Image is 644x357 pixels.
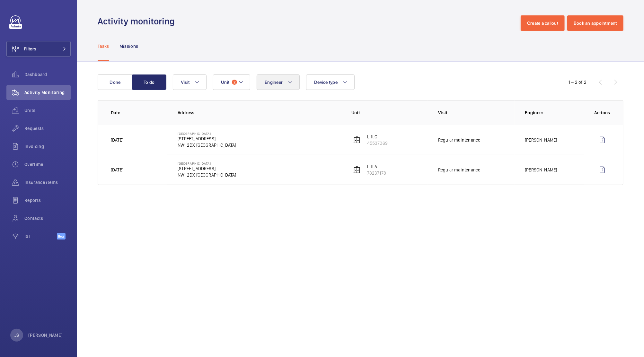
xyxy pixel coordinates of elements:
p: Engineer [525,109,584,116]
button: Create a callout [521,15,565,31]
p: [PERSON_NAME] [525,137,557,143]
p: Tasks [98,43,109,49]
button: Book an appointment [567,15,623,31]
button: Engineer [257,74,300,90]
span: Visit [181,80,190,85]
span: Dashboard [24,71,71,78]
span: Overtime [24,161,71,168]
p: [GEOGRAPHIC_DATA] [178,132,236,135]
p: [STREET_ADDRESS] [178,135,236,142]
h1: Activity monitoring [98,15,179,27]
span: Contacts [24,215,71,222]
p: Regular maintenance [438,137,480,143]
p: Unit [351,109,428,116]
p: Lift C [367,134,388,140]
span: IoT [24,233,57,239]
p: Date [111,109,167,116]
p: JS [14,332,19,338]
p: [PERSON_NAME] [28,332,63,338]
p: 45537069 [367,140,388,146]
img: elevator.svg [353,166,361,174]
p: Lift A [367,163,386,170]
p: Address [178,109,341,116]
img: elevator.svg [353,136,361,144]
span: Unit [221,80,229,85]
button: Visit [173,74,207,90]
span: 2 [232,80,237,85]
span: Device type [314,80,338,85]
button: Done [98,74,132,90]
p: [GEOGRAPHIC_DATA] [178,161,236,165]
p: NW1 2DX [GEOGRAPHIC_DATA] [178,172,236,178]
p: Missions [119,43,138,49]
span: Units [24,107,71,114]
span: Activity Monitoring [24,89,71,96]
span: Beta [57,233,66,239]
button: Unit2 [213,74,250,90]
span: Filters [24,46,36,52]
div: 1 – 2 of 2 [569,79,587,85]
button: Device type [306,74,355,90]
p: [DATE] [111,167,123,173]
button: Filters [6,41,71,57]
span: Requests [24,125,71,132]
p: 78237178 [367,170,386,176]
p: Actions [595,109,610,116]
span: Invoicing [24,143,71,150]
span: Engineer [265,80,283,85]
p: NW1 2DX [GEOGRAPHIC_DATA] [178,142,236,148]
span: Insurance items [24,179,71,186]
p: Regular maintenance [438,167,480,173]
span: Reports [24,197,71,204]
p: Visit [438,109,515,116]
button: To do [132,74,166,90]
p: [PERSON_NAME] [525,167,557,173]
p: [STREET_ADDRESS] [178,165,236,172]
p: [DATE] [111,137,123,143]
